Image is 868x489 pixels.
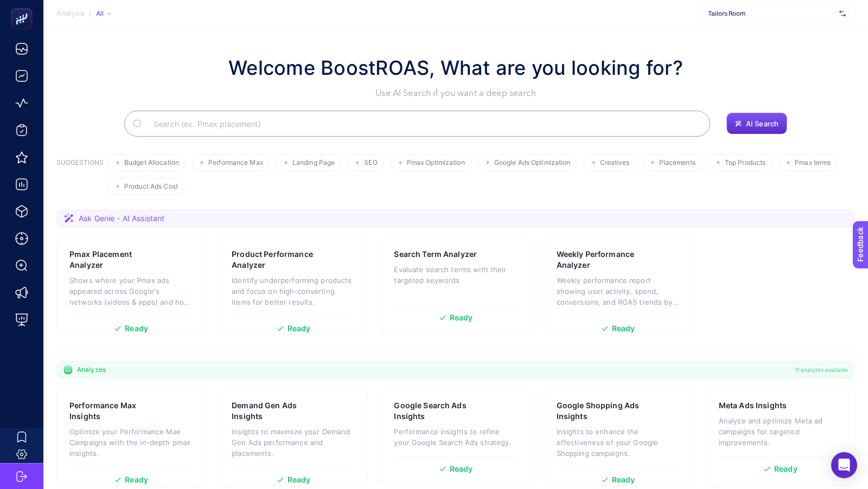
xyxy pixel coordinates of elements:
span: Ready [288,476,311,484]
p: Weekly performance report showing user activity, spend, conversions, and ROAS trends by week. [557,275,680,307]
h3: Product Performance Analyzer [232,249,322,271]
button: AI Search [726,113,787,134]
a: Search Term AnalyzerEvaluate search terms with their targeted keywordsReady [381,236,530,334]
span: Creatives [600,159,630,167]
h3: Demand Gen Ads Insights [232,400,321,422]
span: Analyzes [77,365,106,374]
p: Performance insights to refine your Google Search Ads strategy. [394,426,517,448]
input: Search [145,108,701,139]
span: Performance Max [208,159,263,167]
span: Ask Genie - AI Assistant [79,213,164,224]
h3: Pmax Placement Analyzer [69,249,159,271]
h3: Google Shopping Ads Insights [557,400,647,422]
p: Use AI Search if you want a deep search [228,87,683,100]
a: Pmax Placement AnalyzerShows where your Pmax ads appeared across Google's networks (videos & apps... [56,236,206,334]
span: Ready [612,325,635,332]
span: Ready [288,325,311,332]
span: Placements [659,159,695,167]
div: Open Intercom Messenger [831,452,857,478]
a: Performance Max InsightsOptimize your Performance Max Campaigns with the in-depth pmax insights.R... [56,387,206,486]
h3: Performance Max Insights [69,400,159,422]
h3: Meta Ads Insights [719,400,787,411]
span: Feedback [7,3,41,12]
img: svg%3e [839,8,846,19]
p: Evaluate search terms with their targeted keywords [394,264,517,286]
span: Pmax Optimization [407,159,465,167]
p: Analyze and optimize Meta ad campaigns for targeted improvements. [719,415,842,448]
span: 11 analyzes available [795,365,848,374]
a: Google Search Ads InsightsPerformance insights to refine your Google Search Ads strategy.Ready [381,387,530,486]
p: Insights to maximize your Demand Gen Ads performance and placements. [232,426,355,459]
p: Optimize your Performance Max Campaigns with the in-depth pmax insights. [69,426,193,459]
h1: Welcome BoostROAS, What are you looking for? [228,53,683,82]
span: Ready [125,325,148,332]
span: Pmax terms [795,159,831,167]
a: Weekly Performance AnalyzerWeekly performance report showing user activity, spend, conversions, a... [544,236,693,334]
h3: Google Search Ads Insights [394,400,484,422]
a: Product Performance AnalyzerIdentify underperforming products and focus on high-converting items ... [219,236,368,334]
span: Ready [450,465,473,473]
h3: Search Term Analyzer [394,249,477,260]
p: Identify underperforming products and focus on high-converting items for better results. [232,275,355,307]
span: Tailors Room [708,9,835,18]
a: Meta Ads InsightsAnalyze and optimize Meta ad campaigns for targeted improvements.Ready [706,387,855,486]
span: AI Search [746,119,778,128]
span: Ready [125,476,148,484]
span: SEO [364,159,377,167]
div: All [96,9,111,18]
span: Product Ads Cost [124,183,178,191]
span: Analysis [56,9,85,18]
a: Google Shopping Ads InsightsInsights to enhance the effectiveness of your Google Shopping campaig... [544,387,693,486]
span: Google Ads Optimization [494,159,571,167]
span: Top Products [725,159,765,167]
p: Insights to enhance the effectiveness of your Google Shopping campaigns. [557,426,680,459]
a: Demand Gen Ads InsightsInsights to maximize your Demand Gen Ads performance and placements.Ready [219,387,368,486]
p: Shows where your Pmax ads appeared across Google's networks (videos & apps) and how each placemen... [69,275,193,307]
h3: SUGGESTIONS [56,158,104,195]
span: Ready [450,314,473,321]
h3: Weekly Performance Analyzer [557,249,647,271]
span: Ready [774,465,797,473]
span: Budget Allocation [124,159,179,167]
span: Landing Page [292,159,335,167]
span: Ready [612,476,635,484]
span: / [89,9,92,17]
